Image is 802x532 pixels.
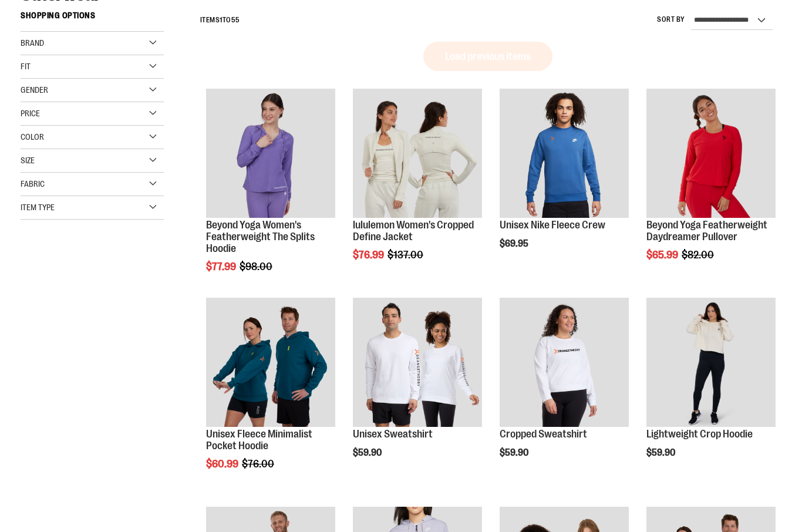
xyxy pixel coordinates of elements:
div: product [200,83,341,302]
span: $98.00 [240,261,274,272]
a: lululemon Women's Cropped Define Jacket [353,219,474,243]
div: product [347,83,488,291]
span: $77.99 [206,261,238,272]
a: Unisex Fleece Minimalist Pocket Hoodie [206,298,335,429]
button: Load previous items [423,42,552,71]
div: product [494,83,635,279]
a: Unisex Nike Fleece Crew [500,219,605,231]
img: Lightweight Crop Hoodie [646,298,776,427]
img: Unisex Fleece Minimalist Pocket Hoodie [206,298,335,427]
span: Fit [21,62,31,71]
a: Beyond Yoga Women's Featherweight The Splits Hoodie [206,219,315,254]
a: Front of 2024 Q3 Balanced Basic Womens Cropped Sweatshirt [500,298,629,429]
img: Product image for lululemon Define Jacket Cropped [353,89,482,218]
a: Unisex Sweatshirt [353,298,482,429]
span: $137.00 [387,249,425,261]
div: product [641,292,781,488]
div: product [347,292,488,488]
a: Lightweight Crop Hoodie [646,428,753,440]
span: $76.99 [353,249,386,261]
span: Gender [21,85,48,95]
a: Product image for Beyond Yoga Womens Featherweight The Splits Hoodie [206,89,335,220]
span: $69.95 [500,238,530,249]
span: Item Type [21,203,55,212]
img: Front of 2024 Q3 Balanced Basic Womens Cropped Sweatshirt [500,298,629,427]
img: Product image for Beyond Yoga Featherweight Daydreamer Pullover [646,89,776,218]
span: Price [21,109,40,118]
span: 55 [231,16,240,24]
span: Brand [21,38,44,48]
a: Cropped Sweatshirt [500,428,587,440]
a: Lightweight Crop Hoodie [646,298,776,429]
img: Unisex Sweatshirt [353,298,482,427]
span: $82.00 [682,249,716,261]
label: Sort By [657,15,685,25]
div: product [641,83,781,291]
span: $59.90 [500,447,530,458]
span: $60.99 [206,458,240,470]
div: product [494,292,635,488]
h2: Items to [200,11,240,29]
span: $65.99 [646,249,680,261]
a: Unisex Fleece Minimalist Pocket Hoodie [206,428,312,452]
img: Product image for Beyond Yoga Womens Featherweight The Splits Hoodie [206,89,335,218]
a: Unisex Sweatshirt [353,428,433,440]
span: Color [21,132,44,142]
span: Size [21,156,35,165]
span: $59.90 [646,447,677,458]
a: Product image for Beyond Yoga Featherweight Daydreamer Pullover [646,89,776,220]
span: $59.90 [353,447,383,458]
a: Unisex Nike Fleece Crew [500,89,629,220]
span: Load previous items [445,50,531,62]
span: 1 [220,16,223,24]
strong: Shopping Options [21,5,164,32]
span: $76.00 [242,458,276,470]
img: Unisex Nike Fleece Crew [500,89,629,218]
a: Product image for lululemon Define Jacket Cropped [353,89,482,220]
span: Fabric [21,179,45,188]
a: Beyond Yoga Featherweight Daydreamer Pullover [646,219,767,243]
div: product [200,292,341,500]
